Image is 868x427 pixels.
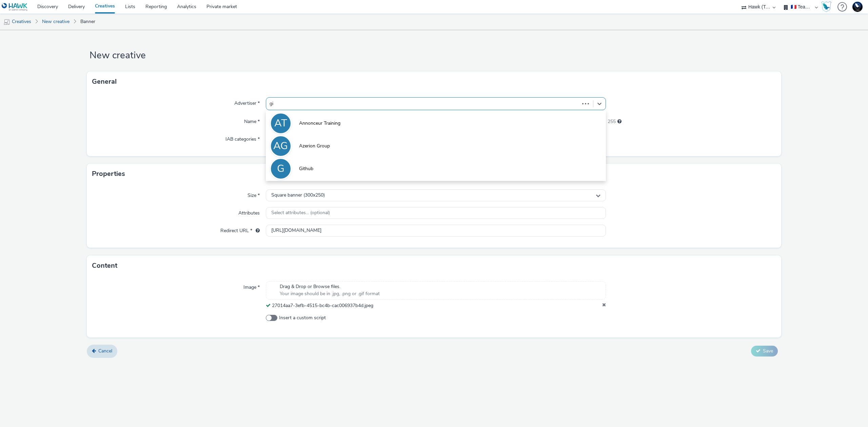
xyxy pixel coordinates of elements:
img: Support Hawk [852,2,863,12]
a: New creative [39,14,73,30]
img: undefined Logo [2,3,28,11]
span: Annonceur Training [299,120,340,127]
div: URL will be used as a validation URL with some SSPs and it will be the redirection URL of your cr... [252,227,260,234]
img: Hawk Academy [821,1,831,12]
h1: New creative [87,49,781,62]
img: mobile [3,19,10,25]
span: 27014aa7-3efb-4515-bc4b-cac006937b4d.jpeg [272,302,373,309]
label: IAB categories * [223,133,262,143]
span: Save [763,348,773,354]
span: Azerion Group [299,143,330,149]
a: Cancel [87,345,117,358]
label: Image * [241,281,262,291]
span: Insert a custom script [279,314,326,321]
span: Your image should be in .jpg, .png or .gif format [280,290,380,297]
div: AT [274,114,287,133]
a: Hawk Academy [821,1,834,12]
h3: Properties [92,169,125,179]
span: Square banner (300x250) [271,192,325,198]
label: Redirect URL * [218,225,262,234]
input: url... [266,225,606,237]
div: G [277,159,284,178]
span: 255 [608,118,616,125]
span: Cancel [98,348,112,354]
div: AG [273,137,288,156]
label: Size * [245,189,262,199]
div: Maximum 255 characters [617,118,622,125]
a: Banner [77,14,99,30]
label: Advertiser * [232,97,262,107]
h3: Content [92,261,117,271]
label: Name * [241,116,262,125]
label: Attributes [236,207,262,217]
h3: General [92,77,117,87]
span: Select attributes... (optional) [271,210,330,216]
button: Save [751,346,778,357]
span: Github [299,165,313,172]
span: Drag & Drop or Browse files. [280,283,380,290]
